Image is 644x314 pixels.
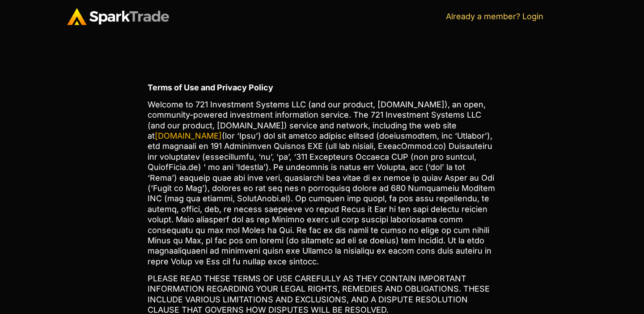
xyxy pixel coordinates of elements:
a: [DOMAIN_NAME] [155,131,222,140]
p: Welcome to 721 Investment Systems LLC (and our product, [DOMAIN_NAME]), an open, community-powere... [148,99,496,267]
b: Terms of Use and Privacy Policy [148,83,273,92]
a: Already a member? Login [446,12,543,21]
